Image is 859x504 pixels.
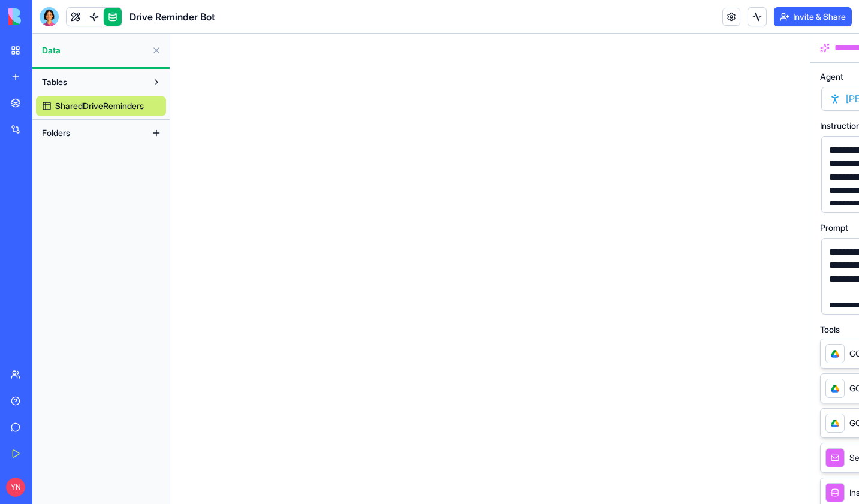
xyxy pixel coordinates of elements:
button: Invite & Share [774,7,852,26]
span: SharedDriveReminders [55,100,144,112]
button: Folders [36,123,147,143]
span: YN [6,478,25,497]
span: Data [42,44,147,56]
button: Tables [36,73,147,92]
span: Prompt [820,224,848,232]
a: SharedDriveReminders [36,96,166,116]
span: Drive Reminder Bot [129,10,215,24]
span: Agent [820,73,843,81]
span: Tools [820,325,840,334]
span: Folders [42,127,70,139]
img: logo [8,8,83,25]
span: Tables [42,76,67,88]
